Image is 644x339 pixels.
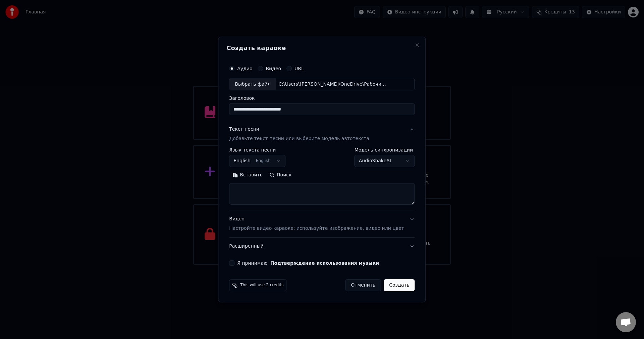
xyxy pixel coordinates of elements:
button: Текст песниДобавьте текст песни или выберите модель автотекста [229,121,415,148]
div: Выбрать файл [229,78,276,90]
button: Отменить [345,279,381,291]
label: Модель синхронизации [355,148,415,153]
p: Настройте видео караоке: используйте изображение, видео или цвет [229,225,404,232]
div: Видео [229,216,404,232]
span: This will use 2 credits [240,283,283,288]
div: Текст песни [229,126,259,133]
button: Я принимаю [270,261,379,265]
button: Расширенный [229,238,415,255]
button: ВидеоНастройте видео караоке: используйте изображение, видео или цвет [229,211,415,238]
button: Поиск [266,170,295,181]
p: Добавьте текст песни или выберите модель автотекста [229,136,369,142]
label: Я принимаю [237,261,379,265]
button: Создать [384,279,415,291]
div: Текст песниДобавьте текст песни или выберите модель автотекста [229,148,415,210]
button: Вставить [229,170,266,181]
label: Видео [266,66,281,71]
label: Заголовок [229,96,415,101]
h2: Создать караоке [226,45,417,51]
label: Язык текста песни [229,148,285,153]
label: URL [294,66,304,71]
label: Аудио [237,66,252,71]
div: C:\Users\[PERSON_NAME]\OneDrive\Рабочий стол\Чики-брики.MP3 [276,81,390,88]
